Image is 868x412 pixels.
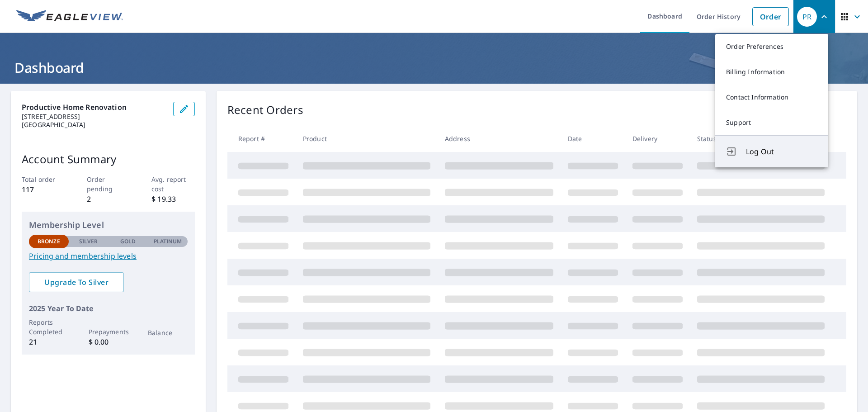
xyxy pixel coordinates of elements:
[29,303,188,314] p: 2025 Year To Date
[29,219,188,231] p: Membership Level
[38,237,60,246] p: Bronze
[22,121,166,129] p: [GEOGRAPHIC_DATA]
[690,125,832,152] th: Status
[151,175,195,194] p: Avg. report cost
[148,328,188,337] p: Balance
[29,317,69,336] p: Reports Completed
[438,125,561,152] th: Address
[22,184,65,195] p: 117
[154,237,182,246] p: Platinum
[715,59,828,85] a: Billing Information
[29,251,188,261] a: Pricing and membership levels
[87,194,130,204] p: 2
[625,125,690,152] th: Delivery
[120,237,136,246] p: Gold
[29,336,69,347] p: 21
[22,151,195,167] p: Account Summary
[746,146,817,157] span: Log Out
[715,110,828,135] a: Support
[715,85,828,110] a: Contact Information
[561,125,625,152] th: Date
[22,102,166,113] p: Productive Home Renovation
[715,34,828,59] a: Order Preferences
[752,7,789,26] a: Order
[22,175,65,184] p: Total order
[36,277,117,287] span: Upgrade To Silver
[89,327,128,336] p: Prepayments
[11,58,857,77] h1: Dashboard
[151,194,195,204] p: $ 19.33
[227,102,303,118] p: Recent Orders
[87,175,130,194] p: Order pending
[29,272,124,292] a: Upgrade To Silver
[227,125,296,152] th: Report #
[79,237,98,246] p: Silver
[16,10,123,24] img: EV Logo
[22,113,166,121] p: [STREET_ADDRESS]
[89,336,128,347] p: $ 0.00
[797,7,817,27] div: PR
[296,125,438,152] th: Product
[715,135,828,167] button: Log Out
